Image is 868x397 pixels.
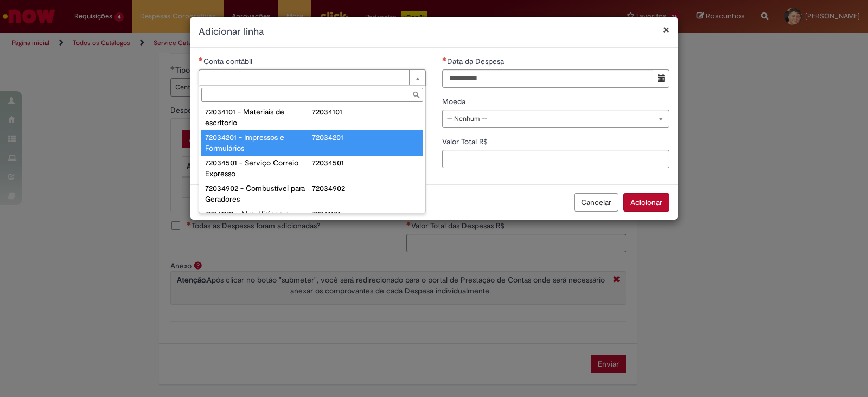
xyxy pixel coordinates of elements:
[312,208,419,219] div: 72041101
[205,208,312,230] div: 72041101 - Mat. Higiene e Segurança
[205,157,312,179] div: 72034501 - Serviço Correio Expresso
[312,132,419,143] div: 72034201
[312,106,419,117] div: 72034101
[205,183,312,204] div: 72034902 - Combustível para Geradores
[199,104,425,213] ul: Conta contábil
[205,106,312,128] div: 72034101 - Materiais de escritorio
[205,132,312,153] div: 72034201 - Impressos e Formulários
[312,157,419,168] div: 72034501
[312,183,419,194] div: 72034902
